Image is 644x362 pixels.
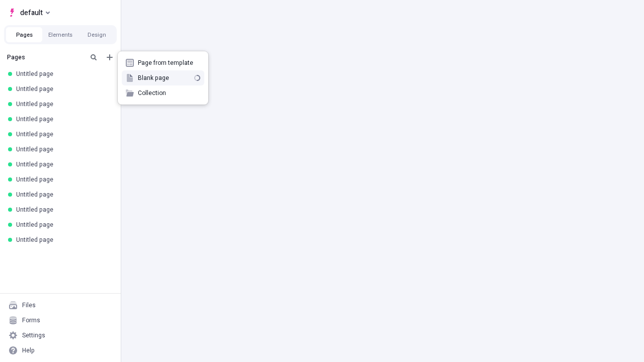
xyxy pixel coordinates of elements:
span: Page from template [138,59,200,67]
div: Untitled page [16,175,109,184]
div: Forms [22,316,40,324]
button: Select site [4,5,54,20]
div: Untitled page [16,130,109,138]
div: Untitled page [16,191,109,199]
div: Untitled page [16,160,109,168]
div: Help [22,346,35,354]
span: Collection [138,89,200,97]
div: Untitled page [16,206,109,214]
div: Pages [7,53,84,61]
button: Pages [6,27,42,42]
div: Untitled page [16,100,109,108]
div: Untitled page [16,221,109,229]
button: Add new [104,51,116,63]
span: Blank page [138,74,190,82]
div: Settings [22,331,45,339]
div: Files [22,301,36,309]
div: Untitled page [16,145,109,153]
div: Untitled page [16,70,109,78]
div: Untitled page [16,115,109,123]
span: default [20,7,43,19]
button: Design [78,27,115,42]
div: Add new [118,51,208,105]
div: Untitled page [16,236,109,244]
div: Untitled page [16,85,109,93]
button: Elements [42,27,78,42]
